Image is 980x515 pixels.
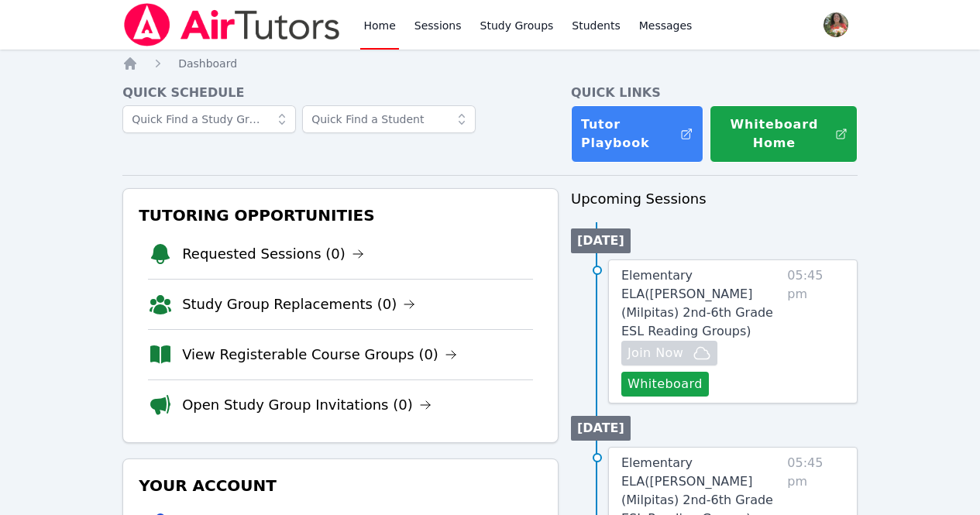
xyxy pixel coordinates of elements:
h4: Quick Schedule [122,84,559,102]
a: Study Group Replacements (0) [182,294,415,315]
span: Elementary ELA ( [PERSON_NAME] (Milpitas) 2nd-6th Grade ESL Reading Groups ) [621,268,773,338]
li: [DATE] [571,416,631,441]
h3: Upcoming Sessions [571,188,858,210]
li: [DATE] [571,228,631,253]
nav: Breadcrumb [122,56,858,71]
a: Dashboard [178,56,237,71]
span: Join Now [628,344,683,362]
input: Quick Find a Study Group [122,105,296,133]
h4: Quick Links [571,84,858,102]
button: Join Now [621,341,717,366]
input: Quick Find a Student [302,105,476,133]
span: 05:45 pm [787,266,844,397]
span: Messages [639,18,693,33]
h3: Your Account [136,472,545,500]
a: View Registerable Course Groups (0) [182,344,457,366]
a: Open Study Group Invitations (0) [182,394,432,416]
a: Elementary ELA([PERSON_NAME] (Milpitas) 2nd-6th Grade ESL Reading Groups) [621,266,781,341]
a: Tutor Playbook [571,105,703,163]
img: Air Tutors [122,3,342,46]
span: Dashboard [178,57,237,70]
button: Whiteboard [621,372,709,397]
a: Requested Sessions (0) [182,243,364,265]
h3: Tutoring Opportunities [136,201,545,229]
button: Whiteboard Home [710,105,858,163]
